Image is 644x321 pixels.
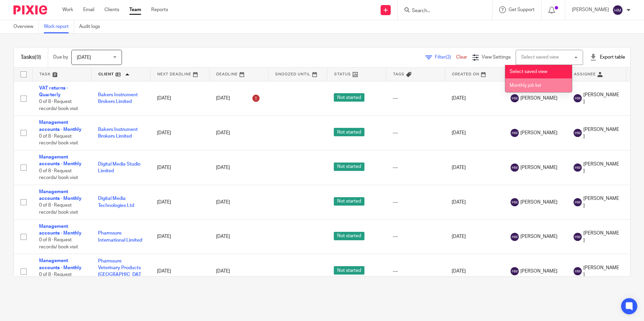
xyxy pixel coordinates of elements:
[574,233,582,241] img: svg%3E
[98,162,140,173] a: Digital Media Studio Limited
[39,120,82,132] a: Management accounts - Monthly
[77,55,91,60] span: [DATE]
[393,233,438,240] div: ---
[39,272,78,284] span: 0 of 8 · Request records/ book visit
[98,196,134,208] a: Digital Media Technologies Ltd
[150,116,209,150] td: [DATE]
[39,134,78,146] span: 0 of 8 · Request records/ book visit
[104,6,119,13] a: Clients
[583,92,619,105] span: [PERSON_NAME]
[150,150,209,185] td: [DATE]
[334,163,364,171] span: Not started
[393,199,438,206] div: ---
[334,232,364,240] span: Not started
[98,259,141,284] a: Pharmsure Veterinary Products [GEOGRAPHIC_DATA]
[216,233,261,240] div: [DATE]
[509,7,535,12] span: Get Support
[151,6,168,13] a: Reports
[39,169,78,180] span: 0 of 8 · Request records/ book visit
[583,264,619,278] span: [PERSON_NAME]
[83,6,94,13] a: Email
[510,69,547,74] span: Select saved view
[393,95,438,102] div: ---
[216,93,261,104] div: [DATE]
[150,81,209,116] td: [DATE]
[35,55,41,60] span: (9)
[216,268,261,275] div: [DATE]
[334,266,364,275] span: Not started
[39,258,82,270] a: Management accounts - Monthly
[98,127,138,139] a: Bakers Instrument Brokers Limited
[482,55,511,60] span: View Settings
[574,129,582,137] img: svg%3E
[39,189,82,201] a: Management accounts - Monthly
[520,268,557,275] span: [PERSON_NAME]
[446,55,451,60] span: (2)
[39,86,68,97] a: VAT returns - Quarterly
[445,185,504,219] td: [DATE]
[334,128,364,136] span: Not started
[216,130,261,136] div: [DATE]
[98,93,138,104] a: Bakers Instrument Brokers Limited
[334,197,364,206] span: Not started
[435,55,456,60] span: Filter
[393,268,438,275] div: ---
[510,83,541,88] span: Monthly job list
[44,20,74,33] a: Work report
[520,95,557,102] span: [PERSON_NAME]
[216,199,261,206] div: [DATE]
[445,116,504,150] td: [DATE]
[39,99,78,111] span: 0 of 8 · Request records/ book visit
[411,8,472,14] input: Search
[520,233,557,240] span: [PERSON_NAME]
[583,126,619,140] span: [PERSON_NAME]
[334,93,364,102] span: Not started
[393,130,438,136] div: ---
[583,195,619,209] span: [PERSON_NAME]
[445,219,504,254] td: [DATE]
[445,150,504,185] td: [DATE]
[574,198,582,206] img: svg%3E
[520,130,557,136] span: [PERSON_NAME]
[39,203,78,215] span: 0 of 8 · Request records/ book visit
[520,199,557,206] span: [PERSON_NAME]
[574,164,582,172] img: svg%3E
[511,129,519,137] img: svg%3E
[511,94,519,102] img: svg%3E
[150,185,209,219] td: [DATE]
[583,161,619,175] span: [PERSON_NAME]
[572,6,609,13] p: [PERSON_NAME]
[150,219,209,254] td: [DATE]
[21,54,41,61] h1: Tasks
[39,155,82,166] a: Management accounts - Monthly
[216,164,261,171] div: [DATE]
[393,164,438,171] div: ---
[574,267,582,275] img: svg%3E
[393,72,405,76] span: Tags
[456,55,467,60] a: Clear
[612,5,623,15] img: svg%3E
[150,254,209,289] td: [DATE]
[98,231,142,242] a: Pharmsure International Limited
[583,230,619,244] span: [PERSON_NAME]
[511,164,519,172] img: svg%3E
[129,6,141,13] a: Team
[39,224,82,236] a: Management accounts - Monthly
[520,164,557,171] span: [PERSON_NAME]
[511,233,519,241] img: svg%3E
[53,54,68,61] p: Due by
[62,6,73,13] a: Work
[521,55,559,60] div: Select saved view
[590,54,625,61] div: Export table
[511,198,519,206] img: svg%3E
[13,5,47,14] img: Pixie
[445,254,504,289] td: [DATE]
[39,238,78,250] span: 0 of 8 · Request records/ book visit
[574,94,582,102] img: svg%3E
[13,20,39,33] a: Overview
[511,267,519,275] img: svg%3E
[79,20,105,33] a: Audit logs
[445,81,504,116] td: [DATE]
